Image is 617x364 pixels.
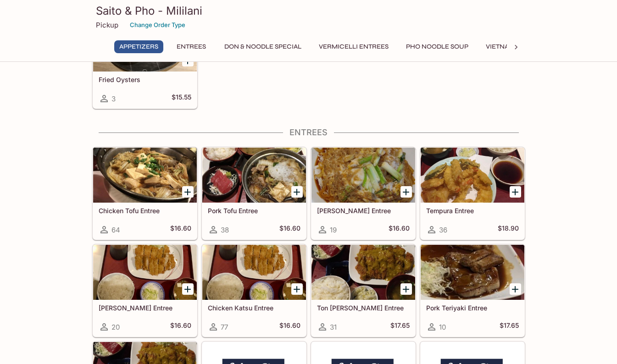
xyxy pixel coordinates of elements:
[510,186,521,198] button: Add Tempura Entree
[93,244,197,337] a: [PERSON_NAME] Entree20$16.60
[311,244,416,337] a: Ton [PERSON_NAME] Entree31$17.65
[291,283,303,295] button: Add Chicken Katsu Entree
[317,207,410,215] h5: [PERSON_NAME] Entree
[93,148,197,203] div: Chicken Tofu Entree
[279,321,300,332] h5: $16.60
[420,147,525,240] a: Tempura Entree36$18.90
[439,226,447,234] span: 36
[202,244,306,337] a: Chicken Katsu Entree77$16.60
[279,224,300,235] h5: $16.60
[93,245,197,300] div: Ton Katsu Entree
[170,321,191,332] h5: $16.60
[182,283,194,295] button: Add Ton Katsu Entree
[426,207,519,215] h5: Tempura Entree
[99,207,191,215] h5: Chicken Tofu Entree
[93,17,197,72] div: Fried Oysters
[426,304,519,312] h5: Pork Teriyaki Entree
[202,147,306,240] a: Pork Tofu Entree38$16.60
[170,224,191,235] h5: $16.60
[330,323,337,331] span: 31
[219,40,306,53] button: Don & Noodle Special
[182,186,194,198] button: Add Chicken Tofu Entree
[400,186,412,198] button: Add Katsu Tama Entree
[96,4,522,18] h3: Saito & Pho - Mililani
[420,244,525,337] a: Pork Teriyaki Entree10$17.65
[401,40,473,53] button: Pho Noodle Soup
[126,18,189,32] button: Change Order Type
[439,323,446,331] span: 10
[500,321,519,332] h5: $17.65
[400,283,412,295] button: Add Ton Katsu Curry Entree
[510,283,521,295] button: Add Pork Teriyaki Entree
[111,226,120,234] span: 64
[221,323,228,331] span: 77
[311,148,415,203] div: Katsu Tama Entree
[93,147,197,240] a: Chicken Tofu Entree64$16.60
[99,76,191,83] h5: Fried Oysters
[421,245,524,300] div: Pork Teriyaki Entree
[389,224,410,235] h5: $16.60
[481,40,578,53] button: Vietnamese Sandwiches
[114,40,163,53] button: Appetizers
[291,186,303,198] button: Add Pork Tofu Entree
[314,40,394,53] button: Vermicelli Entrees
[390,321,410,332] h5: $17.65
[202,245,306,300] div: Chicken Katsu Entree
[111,323,120,331] span: 20
[221,226,229,234] span: 38
[96,21,118,29] p: Pickup
[171,40,212,53] button: Entrees
[421,148,524,203] div: Tempura Entree
[92,127,525,138] h4: Entrees
[208,207,300,215] h5: Pork Tofu Entree
[99,304,191,312] h5: [PERSON_NAME] Entree
[208,304,300,312] h5: Chicken Katsu Entree
[111,94,116,103] span: 3
[311,147,416,240] a: [PERSON_NAME] Entree19$16.60
[202,148,306,203] div: Pork Tofu Entree
[311,245,415,300] div: Ton Katsu Curry Entree
[93,16,197,109] a: Fried Oysters3$15.55
[330,226,337,234] span: 19
[317,304,410,312] h5: Ton [PERSON_NAME] Entree
[498,224,519,235] h5: $18.90
[172,93,191,104] h5: $15.55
